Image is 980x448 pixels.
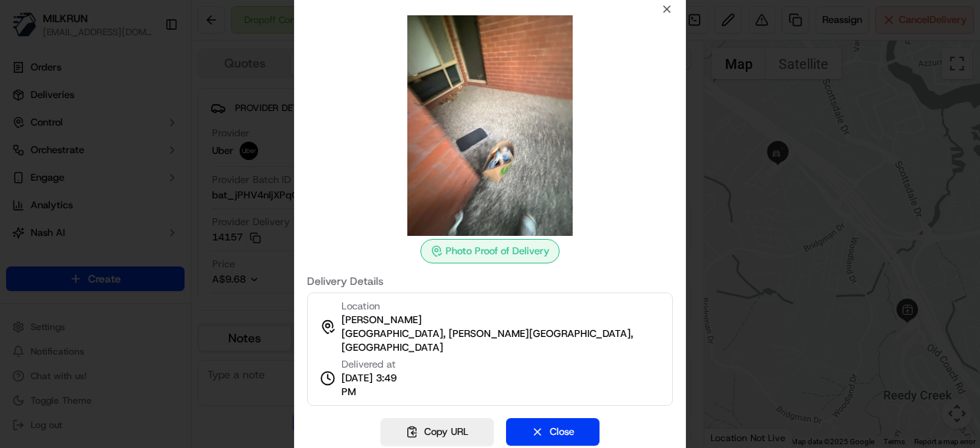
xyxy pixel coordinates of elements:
[420,239,560,263] div: Photo Proof of Delivery
[380,15,600,236] img: photo_proof_of_delivery image
[341,358,412,371] span: Delivered at
[506,418,599,446] button: Close
[341,299,380,313] span: Location
[341,327,660,355] span: [GEOGRAPHIC_DATA], [PERSON_NAME][GEOGRAPHIC_DATA], [GEOGRAPHIC_DATA]
[307,276,673,286] label: Delivery Details
[341,371,412,399] span: [DATE] 3:49 PM
[341,313,422,327] span: [PERSON_NAME]
[381,418,494,446] button: Copy URL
